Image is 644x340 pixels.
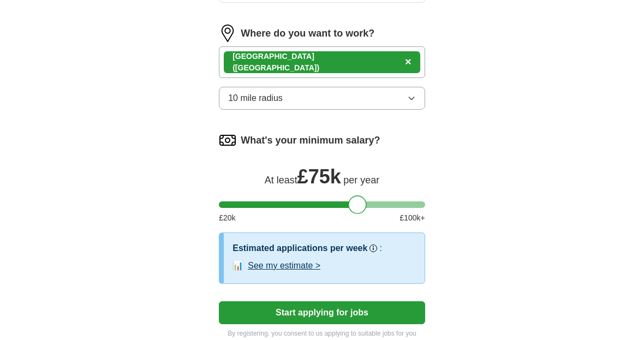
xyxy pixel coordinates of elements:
strong: [GEOGRAPHIC_DATA] [232,52,314,61]
span: £ 20 k [219,212,235,224]
img: location.png [219,25,236,42]
h3: : [379,242,381,255]
h3: Estimated applications per week [232,242,367,255]
button: See my estimate > [248,259,320,272]
button: 10 mile radius [219,87,425,110]
button: × [405,54,412,70]
span: 📊 [232,259,243,272]
p: By registering, you consent to us applying to suitable jobs for you [219,329,425,338]
span: × [405,56,412,68]
span: 10 mile radius [228,92,283,105]
span: per year [343,175,379,186]
button: Start applying for jobs [219,301,425,324]
span: At least [265,175,297,186]
label: Where do you want to work? [241,26,374,41]
span: £ 75k [297,165,341,188]
label: What's your minimum salary? [241,133,380,148]
span: ([GEOGRAPHIC_DATA]) [232,63,319,72]
img: salary.png [219,132,236,149]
